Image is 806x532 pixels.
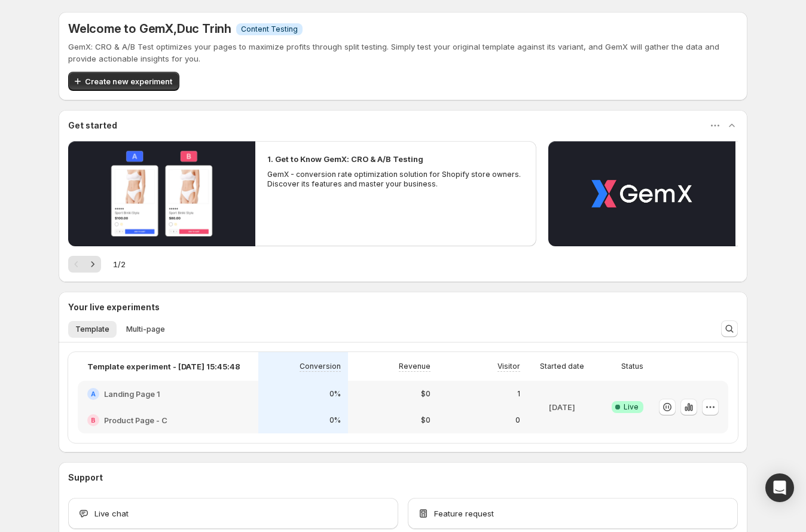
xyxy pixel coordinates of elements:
span: Live chat [94,507,129,519]
button: Play video [548,141,735,246]
h2: A [91,390,96,398]
button: Create new experiment [68,72,179,91]
p: [DATE] [549,401,575,413]
span: Feature request [434,507,494,519]
div: Open Intercom Messenger [765,473,794,502]
h2: B [91,417,96,424]
span: 1 / 2 [113,258,126,270]
p: Conversion [300,362,341,371]
p: 0% [329,415,341,425]
span: Live [624,402,639,412]
span: Multi-page [126,325,165,334]
span: Content Testing [241,25,298,34]
p: GemX: CRO & A/B Test optimizes your pages to maximize profits through split testing. Simply test ... [68,41,738,65]
h3: Support [68,472,103,484]
p: $0 [421,415,431,425]
p: Revenue [399,362,431,371]
h2: Landing Page 1 [104,388,160,400]
button: Search and filter results [721,320,738,337]
span: , Duc Trinh [173,22,231,36]
p: Status [621,362,643,371]
p: 0% [329,389,341,399]
p: $0 [421,389,431,399]
h2: 1. Get to Know GemX: CRO & A/B Testing [267,153,423,165]
h3: Your live experiments [68,301,160,313]
span: Create new experiment [85,75,172,87]
h3: Get started [68,120,117,132]
p: Started date [540,362,584,371]
p: Visitor [497,362,520,371]
button: Next [84,256,101,273]
nav: Pagination [68,256,101,273]
button: Play video [68,141,255,246]
p: GemX - conversion rate optimization solution for Shopify store owners. Discover its features and ... [267,170,524,189]
p: 1 [517,389,520,399]
p: 0 [515,415,520,425]
p: Template experiment - [DATE] 15:45:48 [87,360,240,372]
span: Template [75,325,109,334]
h5: Welcome to GemX [68,22,231,36]
h2: Product Page - C [104,414,167,426]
